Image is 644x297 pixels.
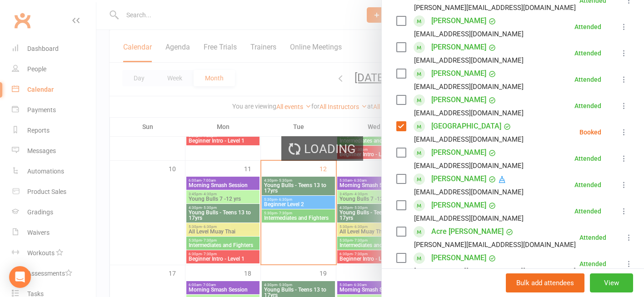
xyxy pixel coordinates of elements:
[414,186,524,198] div: [EMAIL_ADDRESS][DOMAIN_NAME]
[9,266,31,288] div: Open Intercom Messenger
[574,103,601,109] div: Attended
[414,134,524,145] div: [EMAIL_ADDRESS][DOMAIN_NAME]
[414,265,576,277] div: [PERSON_NAME][EMAIL_ADDRESS][DOMAIN_NAME]
[431,224,504,239] a: Acre [PERSON_NAME]
[574,155,601,162] div: Attended
[431,198,486,213] a: [PERSON_NAME]
[590,273,633,292] button: View
[574,50,601,56] div: Attended
[414,81,524,93] div: [EMAIL_ADDRESS][DOMAIN_NAME]
[431,145,486,160] a: [PERSON_NAME]
[414,160,524,172] div: [EMAIL_ADDRESS][DOMAIN_NAME]
[414,54,524,66] div: [EMAIL_ADDRESS][DOMAIN_NAME]
[506,273,584,292] button: Bulk add attendees
[431,119,501,134] a: [GEOGRAPHIC_DATA]
[431,14,486,28] a: [PERSON_NAME]
[579,261,606,267] div: Attended
[431,251,486,265] a: [PERSON_NAME]
[414,28,524,40] div: [EMAIL_ADDRESS][DOMAIN_NAME]
[574,208,601,214] div: Attended
[414,239,576,251] div: [PERSON_NAME][EMAIL_ADDRESS][DOMAIN_NAME]
[574,182,601,188] div: Attended
[431,172,486,186] a: [PERSON_NAME]
[574,76,601,83] div: Attended
[574,24,601,30] div: Attended
[431,66,486,81] a: [PERSON_NAME]
[414,213,524,224] div: [EMAIL_ADDRESS][DOMAIN_NAME]
[579,234,606,241] div: Attended
[431,93,486,107] a: [PERSON_NAME]
[579,129,601,135] div: Booked
[414,2,576,14] div: [PERSON_NAME][EMAIL_ADDRESS][DOMAIN_NAME]
[414,107,524,119] div: [EMAIL_ADDRESS][DOMAIN_NAME]
[431,40,486,54] a: [PERSON_NAME]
